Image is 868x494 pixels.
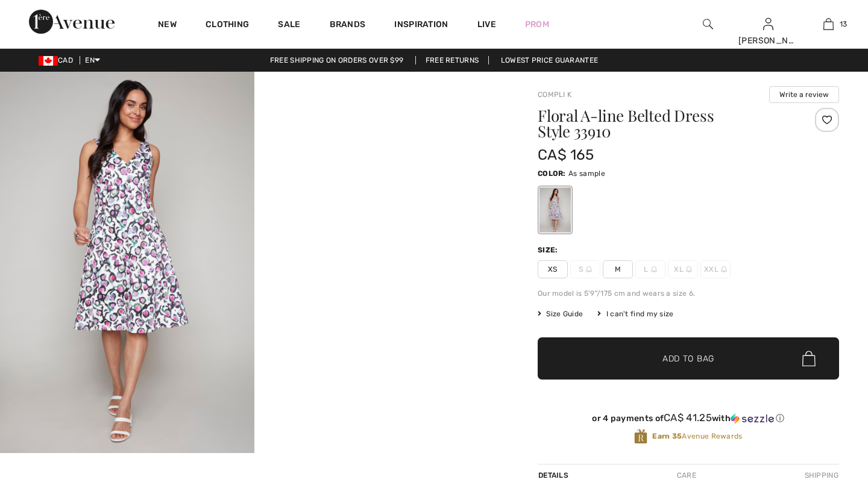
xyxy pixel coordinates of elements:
span: Color: [538,169,566,178]
span: CA$ 41.25 [664,411,712,424]
a: Free shipping on orders over $99 [260,56,414,64]
span: EN [85,56,100,64]
div: Details [538,464,571,486]
div: or 4 payments ofCA$ 41.25withSezzle Click to learn more about Sezzle [538,412,839,428]
img: Sezzle [731,413,774,424]
img: 1ère Avenue [29,10,115,34]
img: Canadian Dollar [39,56,58,66]
div: As sample [539,187,571,233]
div: or 4 payments of with [538,412,839,424]
div: Size: [538,245,561,255]
div: [PERSON_NAME] [738,34,797,47]
img: search the website [703,17,713,31]
img: ring-m.svg [586,266,592,272]
span: Size Guide [538,308,583,319]
img: ring-m.svg [651,266,657,272]
span: XL [668,260,698,278]
button: Write a review [769,86,839,103]
img: Avenue Rewards [634,428,647,445]
a: New [158,19,177,32]
img: My Info [763,17,773,31]
span: Add to Bag [662,352,714,365]
div: I can't find my size [597,308,673,319]
span: Inspiration [394,19,448,32]
iframe: Opens a widget where you can find more information [790,404,856,434]
a: Prom [525,18,549,31]
a: Clothing [206,19,249,32]
span: Avenue Rewards [652,431,742,442]
a: Compli K [538,90,571,99]
span: As sample [568,169,605,178]
span: S [570,260,600,278]
img: ring-m.svg [686,266,692,272]
span: CA$ 165 [538,146,594,163]
div: Care [667,464,706,486]
a: Brands [330,19,366,32]
a: Free Returns [415,56,489,64]
a: Lowest Price Guarantee [491,56,608,64]
span: XS [538,260,568,278]
a: Live [477,18,496,31]
img: My Bag [823,17,834,31]
div: Shipping [802,464,839,486]
a: Sale [278,19,300,32]
a: Sign In [763,18,773,30]
div: Our model is 5'9"/175 cm and wears a size 6. [538,288,839,299]
img: Bag.svg [802,351,816,366]
span: XXL [700,260,731,278]
span: M [603,260,633,278]
img: ring-m.svg [721,266,727,272]
a: 13 [799,17,858,31]
span: L [635,260,665,278]
strong: Earn 35 [652,432,682,440]
span: 13 [840,19,848,30]
h1: Floral A-line Belted Dress Style 33910 [538,108,789,139]
span: CAD [39,56,78,64]
button: Add to Bag [538,337,839,380]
